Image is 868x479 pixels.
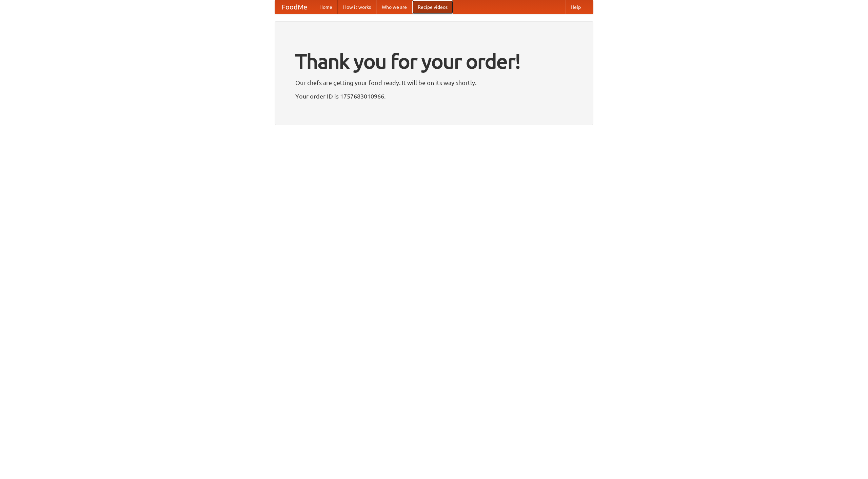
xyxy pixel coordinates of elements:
h1: Thank you for your order! [295,45,573,78]
a: FoodMe [275,0,314,14]
a: Recipe videos [412,0,453,14]
a: Home [314,0,338,14]
p: Your order ID is 1757683010966. [295,91,573,101]
a: Help [565,0,586,14]
a: Who we are [376,0,412,14]
p: Our chefs are getting your food ready. It will be on its way shortly. [295,78,573,88]
a: How it works [338,0,376,14]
